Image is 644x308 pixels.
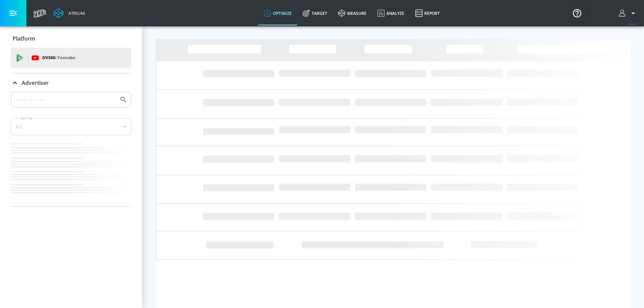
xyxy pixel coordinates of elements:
[11,92,131,206] div: Advertiser
[53,8,85,18] a: Atrium
[13,35,35,42] p: Platform
[372,1,410,25] a: Analyze
[42,54,75,62] p: DV360:
[333,1,372,25] a: measure
[628,22,637,26] span: v 4.24.0
[297,1,333,25] a: Target
[14,95,116,104] input: Search by name
[11,48,131,68] div: DV360: Youtube
[258,1,297,25] a: optimize
[11,29,131,48] div: Platform
[11,73,131,92] div: Advertiser
[66,10,85,16] div: Atrium
[11,141,131,206] nav: list of Advertiser
[410,1,445,25] a: Report
[19,116,34,120] label: Sort By
[22,79,49,87] p: Advertiser
[57,54,75,61] p: Youtube
[568,3,587,22] button: Open Resource Center
[11,118,131,135] div: A-Z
